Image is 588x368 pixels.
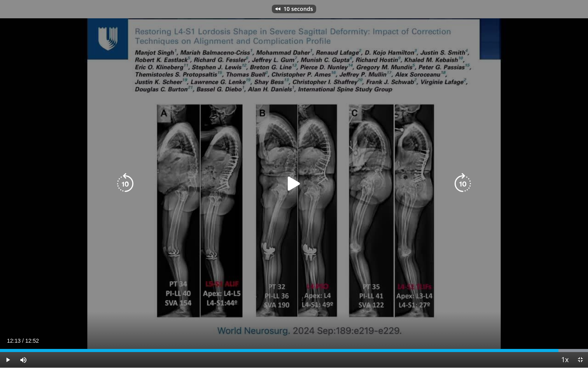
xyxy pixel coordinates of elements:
[25,338,39,344] span: 12:52
[283,6,313,12] p: 10 seconds
[7,338,21,344] span: 12:13
[572,352,588,368] button: Exit Fullscreen
[557,352,572,368] button: Playback Rate
[16,352,31,368] button: Mute
[22,338,24,344] span: /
